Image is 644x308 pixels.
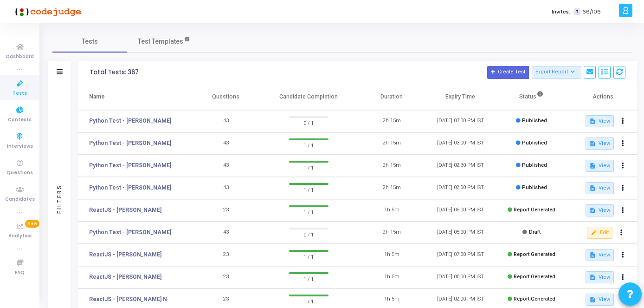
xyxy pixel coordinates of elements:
[426,222,495,244] td: [DATE] 05:00 PM IST
[426,266,495,288] td: [DATE] 06:00 PM IST
[426,84,495,110] th: Expiry Time
[589,163,596,169] mat-icon: description
[15,269,25,277] span: FAQ
[89,228,171,236] a: Python Test - [PERSON_NAME]
[289,274,328,283] span: 1 / 1
[357,244,426,266] td: 1h 5m
[89,161,171,170] a: Python Test - [PERSON_NAME]
[289,185,328,194] span: 1 / 1
[8,232,32,240] span: Analytics
[289,163,328,172] span: 1 / 1
[357,132,426,155] td: 2h 15m
[514,296,555,302] span: Report Generated
[289,296,328,306] span: 1 / 1
[6,53,34,61] span: Dashboard
[89,250,161,259] a: ReactJS - [PERSON_NAME]
[289,229,328,239] span: 0 / 1
[89,273,161,281] a: ReactJS - [PERSON_NAME]
[586,115,614,127] button: View
[552,8,570,16] label: Invites:
[589,274,596,281] mat-icon: description
[260,84,357,110] th: Candidate Completion
[192,244,260,266] td: 23
[192,132,260,155] td: 43
[426,199,495,222] td: [DATE] 05:00 PM IST
[289,252,328,261] span: 1 / 1
[426,155,495,177] td: [DATE] 02:30 PM IST
[357,155,426,177] td: 2h 15m
[589,207,596,214] mat-icon: description
[529,229,541,235] span: Draft
[426,132,495,155] td: [DATE] 03:00 PM IST
[55,148,64,250] div: Filters
[12,2,81,21] img: logo
[589,252,596,258] mat-icon: description
[586,294,614,306] button: View
[192,110,260,132] td: 43
[357,84,426,110] th: Duration
[586,182,614,194] button: View
[89,206,161,214] a: ReactJS - [PERSON_NAME]
[89,117,171,125] a: Python Test - [PERSON_NAME]
[138,37,183,46] span: Test Templates
[582,8,601,16] span: 66/106
[357,222,426,244] td: 2h 15m
[289,140,328,150] span: 1 / 1
[192,266,260,288] td: 23
[586,249,614,261] button: View
[426,110,495,132] td: [DATE] 07:00 PM IST
[289,207,328,216] span: 1 / 1
[25,220,39,228] span: New
[587,227,612,239] button: Edit
[357,177,426,199] td: 2h 15m
[192,222,260,244] td: 43
[522,162,547,168] span: Published
[591,229,597,236] mat-icon: edit
[426,177,495,199] td: [DATE] 02:00 PM IST
[289,118,328,127] span: 0 / 1
[589,118,596,125] mat-icon: description
[532,66,581,79] button: Export Report
[495,84,568,110] th: Status
[514,251,555,257] span: Report Generated
[522,118,547,124] span: Published
[426,244,495,266] td: [DATE] 07:00 PM IST
[522,140,547,146] span: Published
[90,69,139,76] div: Total Tests: 367
[89,139,171,147] a: Python Test - [PERSON_NAME]
[192,155,260,177] td: 43
[586,204,614,216] button: View
[89,295,167,303] a: ReactJS - [PERSON_NAME] N
[6,169,33,177] span: Questions
[5,196,35,203] span: Candidates
[586,138,614,150] button: View
[89,183,171,192] a: Python Test - [PERSON_NAME]
[522,184,547,190] span: Published
[192,177,260,199] td: 43
[192,199,260,222] td: 23
[589,140,596,147] mat-icon: description
[7,143,33,151] span: Interviews
[574,8,580,15] span: T
[586,271,614,283] button: View
[82,37,98,46] span: Tests
[13,90,27,98] span: Tests
[586,160,614,172] button: View
[589,296,596,303] mat-icon: description
[514,207,555,213] span: Report Generated
[568,84,637,110] th: Actions
[8,116,32,124] span: Contests
[357,266,426,288] td: 1h 5m
[514,274,555,280] span: Report Generated
[487,66,529,79] button: Create Test
[192,84,260,110] th: Questions
[357,199,426,222] td: 1h 5m
[78,84,192,110] th: Name
[589,185,596,191] mat-icon: description
[357,110,426,132] td: 2h 15m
